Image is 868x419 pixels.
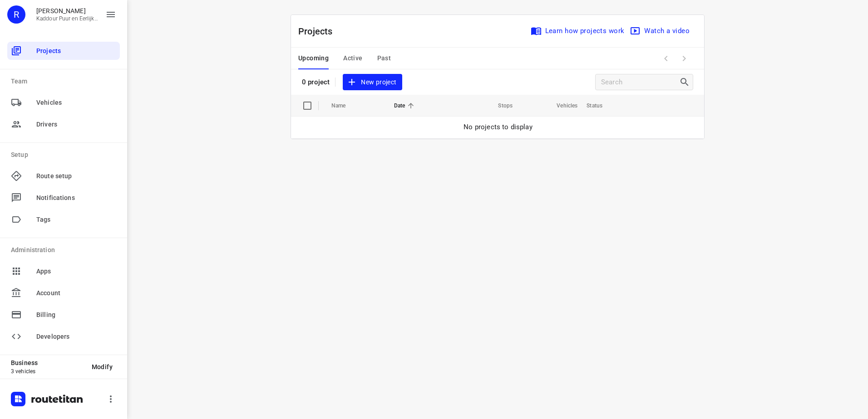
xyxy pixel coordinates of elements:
div: Notifications [7,189,120,207]
span: Tags [36,215,116,224]
p: Business [11,359,84,366]
span: Account [36,288,116,298]
span: Date [394,100,417,111]
span: Vehicles [36,98,116,107]
div: Tags [7,210,120,229]
p: Setup [11,150,120,160]
div: Route setup [7,167,120,185]
span: New project [348,77,396,88]
div: Apps [7,262,120,280]
div: Account [7,284,120,302]
span: Notifications [36,193,116,203]
span: Vehicles [545,100,577,111]
span: Upcoming [298,53,329,64]
span: Previous Page [657,49,675,68]
button: New project [343,74,402,91]
span: Developers [36,332,116,341]
span: Past [377,53,391,64]
div: Drivers [7,115,120,133]
span: Route setup [36,171,116,181]
span: Billing [36,310,116,320]
p: 3 vehicles [11,368,84,375]
p: Team [11,77,120,86]
span: Drivers [36,120,116,129]
span: Active [343,53,362,64]
input: Search projects [601,75,679,89]
span: Name [331,100,358,111]
div: Projects [7,42,120,60]
p: Rachid Kaddour [36,7,98,15]
span: Status [587,100,614,111]
button: Modify [84,359,120,375]
p: 0 project [302,78,330,86]
p: Projects [298,24,340,38]
span: Modify [92,363,113,370]
span: Next Page [675,49,693,68]
div: Vehicles [7,93,120,112]
span: Stops [486,100,513,111]
div: Developers [7,327,120,346]
div: Billing [7,306,120,324]
div: Search [679,77,693,88]
div: R [7,5,25,24]
span: Projects [36,46,116,56]
p: Administration [11,245,120,255]
span: Apps [36,267,116,276]
p: Kaddour Puur en Eerlijk Vlees B.V. [36,15,98,22]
